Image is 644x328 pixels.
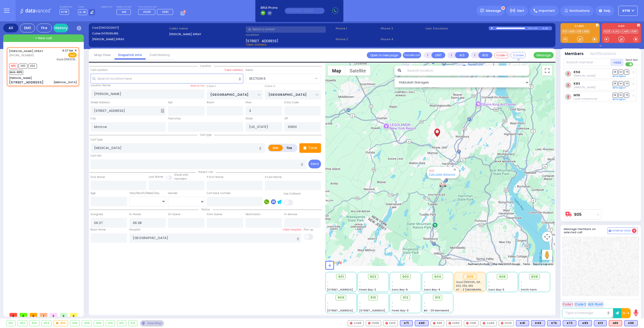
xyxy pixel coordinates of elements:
[528,25,532,31] div: 0:00
[424,284,425,288] span: -
[308,145,317,151] p: Tone
[78,6,95,9] label: Lines
[9,76,32,80] div: [PERSON_NAME]
[57,58,77,61] span: Good Sam
[381,26,424,31] span: Phone 3
[446,320,462,326] div: FD50
[431,320,444,326] div: 599
[624,320,638,326] div: BLS
[424,288,440,292] span: Sanz Bay-4
[516,320,529,326] div: K41
[284,192,301,196] label: Use Callback
[30,313,37,317] span: 0
[433,322,435,324] img: red-radio-icon.svg
[101,31,118,35] span: 3478395485
[68,53,77,58] span: EMS
[283,228,301,232] label: Clear hospital
[569,30,576,33] a: M16
[488,288,504,292] span: Sanz Bay-5
[542,26,552,30] div: K-18
[488,280,490,284] span: -
[246,212,261,216] label: Destination
[20,313,27,317] span: 0
[521,280,522,284] span: -
[431,52,445,58] button: UNIT
[197,133,214,137] span: Call type
[174,177,187,181] span: members
[542,66,552,76] button: Toggle fullscreen view
[168,117,181,121] label: Township
[400,320,413,326] div: K71
[338,295,344,300] span: 909
[91,74,244,83] input: Search location here
[99,26,119,30] span: [0901202507]
[403,295,408,300] span: 912
[7,320,15,326] div: 901
[570,9,590,13] span: Notifications
[565,51,584,57] button: Members
[574,70,580,74] a: K56
[91,228,106,232] label: Back Home
[574,74,595,78] span: Joel Wercberger
[590,51,616,57] button: Notifications
[94,320,104,326] div: 909
[429,173,455,176] a: Calculate distance
[574,97,597,101] span: Lazer Schwimmer
[20,24,35,32] div: EMS
[494,52,509,58] button: Code-1
[91,101,110,105] label: Street Address
[625,58,638,62] span: Send text
[327,301,329,305] span: -
[70,320,80,326] div: 906
[35,36,52,41] span: + New call
[521,288,537,292] span: Smith Farm
[308,160,321,168] button: Send
[609,230,611,232] img: comment-alt.png
[613,86,626,89] a: Send again
[207,175,223,179] label: P First Name
[622,9,630,13] span: KY18
[122,10,126,14] span: M3
[90,53,114,57] a: Map View
[9,64,18,69] span: M16
[283,145,297,151] label: Fire
[129,228,140,232] label: Hospital
[486,8,501,13] span: Message
[402,274,409,279] span: 903
[603,30,612,33] a: FD25
[578,320,592,326] div: BLS
[91,191,96,195] label: Age
[455,52,469,58] button: ALS
[265,175,281,179] label: P Last Name
[225,68,243,72] label: Clear address
[199,208,213,211] span: Status
[521,284,522,288] span: -
[28,64,37,69] span: K56
[190,84,205,87] label: Save as POI
[456,284,473,288] span: K56, K83, M16
[392,305,393,309] span: -
[140,320,164,326] div: See map
[10,313,17,317] span: 0
[246,38,278,42] span: [STREET_ADDRESS]
[40,313,47,317] span: 1
[143,10,151,14] span: FD40
[381,37,424,41] span: Phone 4
[54,320,68,326] div: 905
[531,274,538,279] span: 908
[350,322,352,324] img: red-radio-icon.svg
[207,101,214,105] label: Room
[583,30,590,33] a: K56
[366,320,381,326] div: FD58
[91,212,103,216] label: Assigned
[403,52,421,58] button: Transfer call
[101,6,112,9] label: Night unit
[511,52,526,58] button: Covered
[435,295,440,300] span: 913
[169,26,244,31] label: Caller name
[91,83,110,87] label: Location Name
[336,26,379,31] span: Phone 1
[168,101,173,105] label: Apt
[480,9,484,13] img: message.svg
[613,70,618,74] span: DR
